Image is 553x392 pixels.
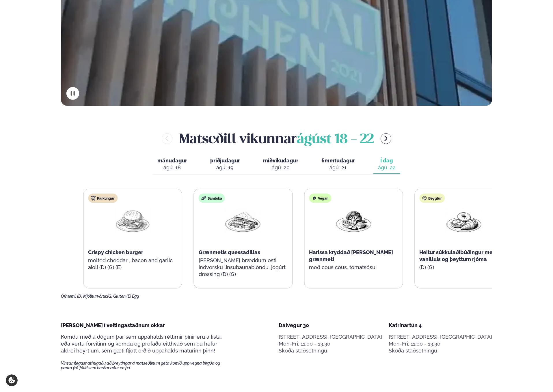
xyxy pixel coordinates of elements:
[126,294,139,299] span: (E) Egg
[309,249,393,262] span: Harissa kryddað [PERSON_NAME] grænmeti
[258,155,303,174] button: miðvikudagur ágú. 20
[279,322,382,329] div: Dalvegur 30
[389,340,492,347] div: Mon-Fri: 11:00 - 13:30
[279,333,382,340] p: [STREET_ADDRESS], [GEOGRAPHIC_DATA]
[114,207,151,234] img: Hamburger.png
[199,194,225,203] div: Samloka
[153,155,192,174] button: mánudagur ágú. 18
[61,322,165,328] span: [PERSON_NAME] í veitingastaðnum okkar
[378,164,396,171] div: ágú. 22
[91,196,96,200] img: chicken.svg
[389,333,492,340] p: [STREET_ADDRESS], [GEOGRAPHIC_DATA]
[309,194,331,203] div: Vegan
[445,207,482,234] img: Croissant.png
[162,133,172,144] button: menu-btn-left
[88,257,177,271] p: melted cheddar , bacon and garlic aioli (D) (G) (E)
[297,133,374,146] span: ágúst 18 - 22
[378,157,396,164] span: Í dag
[321,164,355,171] div: ágú. 21
[202,196,206,200] img: sandwich-new-16px.svg
[225,207,262,235] img: Quesadilla.png
[210,164,240,171] div: ágú. 19
[279,347,327,354] a: Skoða staðsetningu
[61,294,76,299] span: Ofnæmi:
[373,155,400,174] button: Í dag ágú. 22
[335,207,372,234] img: Vegan.png
[419,194,445,203] div: Beyglur
[157,164,187,171] div: ágú. 18
[263,157,298,164] span: miðvikudagur
[317,155,360,174] button: fimmtudagur ágú. 21
[422,196,427,200] img: bagle-new-16px.svg
[107,294,126,299] span: (G) Glúten,
[389,347,437,354] a: Skoða staðsetningu
[389,322,492,329] div: Katrínartún 4
[312,196,316,200] img: Vegan.svg
[206,155,245,174] button: þriðjudagur ágú. 19
[179,129,374,148] h2: Matseðill vikunnar
[309,264,398,271] p: með cous cous, tómatsósu
[157,157,187,164] span: mánudagur
[6,374,18,386] a: Cookie settings
[199,249,260,255] span: Grænmetis quessadillas
[61,361,230,370] span: Vinsamlegast athugaðu að breytingar á matseðlinum geta komið upp vegna birgða og panta frá fólki ...
[61,334,222,354] span: Komdu með á dögum þar sem uppáhalds réttirnir þínir eru á lista, eða vertu forvitinn og komdu og ...
[419,264,508,271] p: (D) (G)
[77,294,107,299] span: (D) Mjólkurvörur,
[381,133,391,144] button: menu-btn-right
[279,340,382,347] div: Mon-Fri: 11:00 - 13:30
[263,164,298,171] div: ágú. 20
[88,194,118,203] div: Kjúklingur
[88,249,143,255] span: Crispy chicken burger
[321,157,355,164] span: fimmtudagur
[199,257,288,278] p: [PERSON_NAME] bræddum osti, indversku linsubaunablöndu, jógúrt dressing (D) (G)
[419,249,496,262] span: Heitur súkkulaðibúðingur með vanilluís og þeyttum rjóma
[210,157,240,164] span: þriðjudagur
